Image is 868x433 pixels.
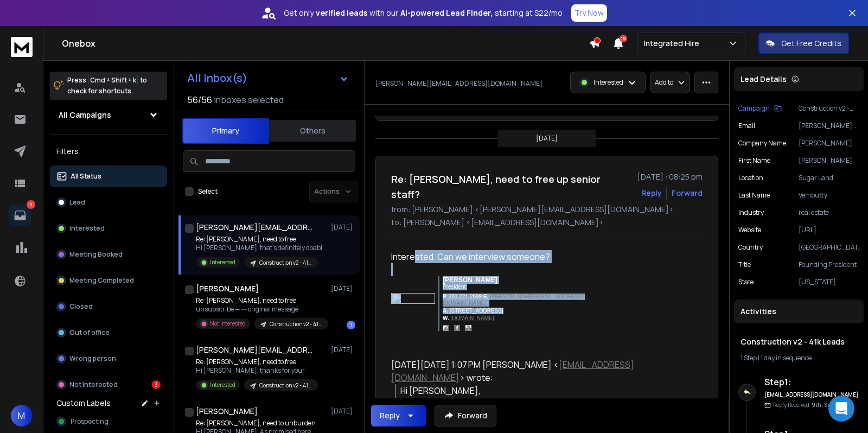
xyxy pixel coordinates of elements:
div: Reply [380,410,400,421]
p: Not Interested [69,380,118,389]
p: [DATE] [331,223,355,232]
h3: Inboxes selected [214,93,284,106]
p: Not Interested [210,320,246,328]
button: M [11,405,33,426]
img: youtube [465,325,471,331]
p: Founding President [799,260,859,269]
p: Lead [69,198,85,207]
button: All Campaigns [50,104,167,126]
span: 281.221.2699 [449,294,482,300]
h3: Custom Labels [56,398,111,409]
p: Last Name [738,191,770,200]
strong: verified leads [316,8,367,18]
h3: Filters [50,144,167,159]
p: [US_STATE] [799,278,859,286]
p: Lead Details [741,74,787,85]
p: Add to [655,78,673,87]
p: All Status [71,172,101,181]
p: website [738,226,761,234]
h1: All Inbox(s) [187,73,247,84]
p: First Name [738,156,770,165]
button: Try Now [571,4,607,22]
p: Construction v2 - 41k Leads [270,320,322,328]
p: Interested [593,78,623,87]
p: Meeting Completed [69,276,134,285]
p: location [738,174,763,182]
p: Email [738,122,755,130]
p: Interested [210,381,235,389]
div: | [741,354,857,362]
p: Vembutty [799,191,859,200]
p: to: [PERSON_NAME] <[EMAIL_ADDRESS][DOMAIN_NAME]> [391,217,703,228]
p: Hi [PERSON_NAME], that's definitely doable. [196,244,326,252]
p: from: [PERSON_NAME] <[PERSON_NAME][EMAIL_ADDRESS][DOMAIN_NAME]> [391,204,703,215]
p: [PERSON_NAME] [799,156,859,165]
p: Construction v2 - 41k Leads [259,381,311,390]
span: 1 Step [741,353,757,362]
button: Prospecting [50,411,167,432]
p: Re: [PERSON_NAME], need to free [196,296,326,305]
p: Re: [PERSON_NAME], need to free [196,358,318,366]
h1: Re: [PERSON_NAME], need to free up senior staff? [391,171,631,202]
p: [DATE] [331,407,355,416]
span: E. [483,294,488,300]
span: 56 / 56 [187,93,212,106]
img: instagram [443,325,449,331]
p: Re: [PERSON_NAME], need to unburden [196,419,318,428]
p: real estate [799,208,859,217]
button: Wrong person [50,348,167,370]
div: [DATE][DATE] 1:07 PM [PERSON_NAME] < > wrote: [391,358,694,384]
p: Interested [69,224,105,233]
p: [DATE] [536,134,558,143]
span: [PERSON_NAME] [443,276,497,284]
h1: Construction v2 - 41k Leads [741,336,857,347]
p: Try Now [575,8,604,18]
h6: Step 1 : [764,375,859,389]
a: 3 [9,205,31,226]
p: [DATE] [331,284,355,293]
h1: All Campaigns [59,110,111,120]
div: 1 [347,321,355,329]
button: Primary [182,118,269,144]
strong: AI-powered Lead Finder, [400,8,493,18]
button: Reply [371,405,426,426]
h1: [PERSON_NAME] [196,406,258,417]
h1: [PERSON_NAME] [196,283,259,294]
span: Prospecting [71,417,108,426]
h1: [PERSON_NAME][EMAIL_ADDRESS][DOMAIN_NAME] [196,345,315,355]
p: title [738,260,751,269]
button: Interested [50,218,167,239]
button: Meeting Booked [50,244,167,265]
img: facebook [454,325,460,331]
button: Campaign [738,104,782,113]
p: [DATE] [331,346,355,354]
button: All Status [50,165,167,187]
p: unsubscribe — --- original message [196,305,326,314]
p: [PERSON_NAME][EMAIL_ADDRESS][DOMAIN_NAME] [799,122,859,130]
span: P. [443,294,447,300]
h1: Onebox [62,37,589,50]
p: Sugar Land [799,174,859,182]
p: Interested [210,258,235,266]
button: Meeting Completed [50,270,167,291]
button: Others [269,119,356,143]
div: 3 [152,380,161,389]
p: Out of office [69,328,110,337]
p: Country [738,243,763,252]
p: industry [738,208,764,217]
a: [PERSON_NAME][EMAIL_ADDRESS][DOMAIN_NAME] [443,294,583,306]
p: [PERSON_NAME] Development [799,139,859,148]
img: logo [11,37,33,57]
span: 15 [620,35,627,42]
div: Interested. Can we interview someone? [391,250,694,263]
p: Hi [PERSON_NAME], thanks for your [196,366,318,375]
p: Closed [69,302,93,311]
div: Activities [734,300,864,323]
p: Get Free Credits [781,38,841,49]
p: Construction v2 - 41k Leads [799,104,859,113]
button: All Inbox(s) [178,67,358,89]
p: [PERSON_NAME][EMAIL_ADDRESS][DOMAIN_NAME] [375,79,542,88]
p: 3 [27,200,35,209]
